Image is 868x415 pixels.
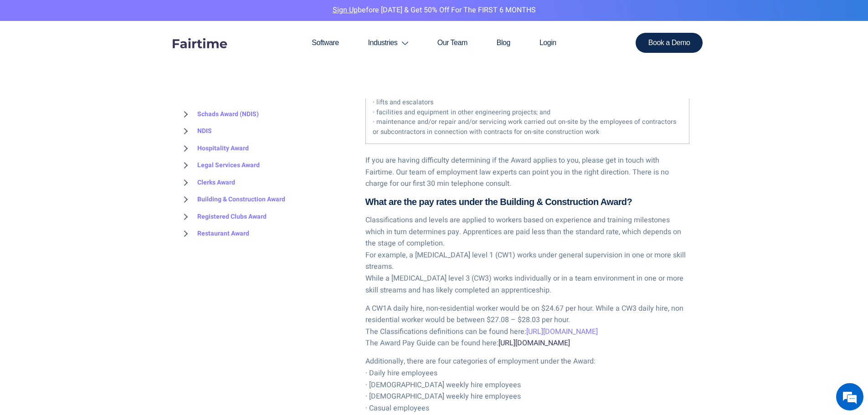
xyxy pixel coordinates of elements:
[636,33,703,53] a: Book a Demo
[365,303,689,349] p: A CW1A daily hire, non-residential worker would be on $24.67 per hour. While a CW3 daily hire, no...
[179,225,249,243] a: Restaurant Award
[179,87,352,242] div: BROWSE TOPICS
[365,197,632,207] strong: What are the pay rates under the Building & Construction Award?
[179,208,267,225] a: Registered Clubs Award
[179,106,352,242] nav: BROWSE TOPICS
[179,157,260,174] a: Legal Services Award
[498,338,570,348] a: [URL][DOMAIN_NAME]
[179,123,212,140] a: NDIS
[648,39,690,46] span: Book a Demo
[354,21,423,65] a: Industries
[365,215,689,296] p: Classifications and levels are applied to workers based on experience and training milestones whi...
[482,21,525,65] a: Blog
[526,326,598,337] a: [URL][DOMAIN_NAME]
[365,155,689,190] p: If you are having difficulty determining if the Award applies to you, please get in touch with Fa...
[179,174,235,191] a: Clerks Award
[423,21,482,65] a: Our Team
[179,140,249,157] a: Hospitality Award
[297,21,353,65] a: Software
[7,5,861,16] p: before [DATE] & Get 50% Off for the FIRST 6 MONTHS
[179,191,285,209] a: Building & Construction Award
[525,21,571,65] a: Login
[333,5,358,15] a: Sign Up
[179,106,259,123] a: Schads Award (NDIS)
